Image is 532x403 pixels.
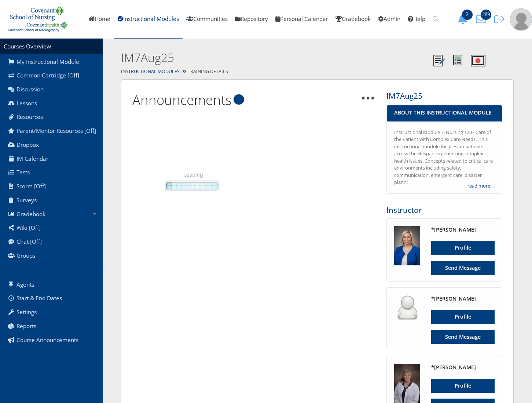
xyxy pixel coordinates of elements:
[121,50,429,66] h2: IM7Aug25
[132,128,249,240] img: page_loader.gif
[467,182,495,190] a: read more ...
[462,10,473,20] span: 2
[386,205,502,215] h3: Instructor
[121,68,180,75] a: Instructional Modules
[394,109,495,116] h4: About This Instructional Module
[394,226,420,266] img: 10000008_125_125.jpg
[453,55,462,65] img: Calculator
[431,226,495,233] h4: *[PERSON_NAME]
[431,295,495,302] h4: *[PERSON_NAME]
[386,91,502,101] h3: IM7Aug25
[431,379,495,393] a: Profile
[103,66,532,77] div: Training Details
[431,310,495,324] a: Profile
[455,15,473,23] a: 2
[473,14,492,25] button: 289
[394,129,495,186] div: Instructional Module 7: Nursing 1207 Care of the Patient with Complex Care Needs. This instructio...
[471,55,485,66] img: Record Video Note
[510,8,532,30] img: user-profile-default-picture.png
[394,295,420,321] img: user_64.png
[234,94,244,105] span: 0
[431,364,495,371] h4: *[PERSON_NAME]
[433,55,445,66] img: Notes
[473,15,492,23] a: 289
[431,261,495,275] a: Send Message
[481,10,491,20] span: 289
[455,14,473,25] button: 2
[431,241,495,255] a: Profile
[132,91,232,109] a: Announcements0
[4,43,51,50] a: Courses Overview
[431,330,495,344] a: Send Message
